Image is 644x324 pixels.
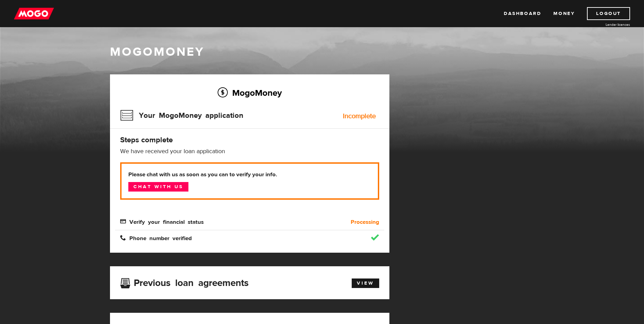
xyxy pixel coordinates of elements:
[351,218,379,226] b: Processing
[120,135,379,145] h4: Steps complete
[343,113,376,120] div: Incomplete
[120,218,204,224] span: Verify your financial status
[120,107,243,124] h3: Your MogoMoney application
[110,45,534,59] h1: MogoMoney
[504,7,541,20] a: Dashboard
[128,182,188,192] a: Chat with us
[120,86,379,100] h2: MogoMoney
[14,7,54,20] img: mogo_logo-11ee424be714fa7cbb0f0f49df9e16ec.png
[120,277,249,286] h3: Previous loan agreements
[128,170,371,179] b: Please chat with us as soon as you can to verify your info.
[553,7,575,20] a: Money
[587,7,630,20] a: Logout
[120,235,192,240] span: Phone number verified
[579,22,630,27] a: Lender licences
[120,147,379,156] p: We have received your loan application
[352,278,379,288] a: View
